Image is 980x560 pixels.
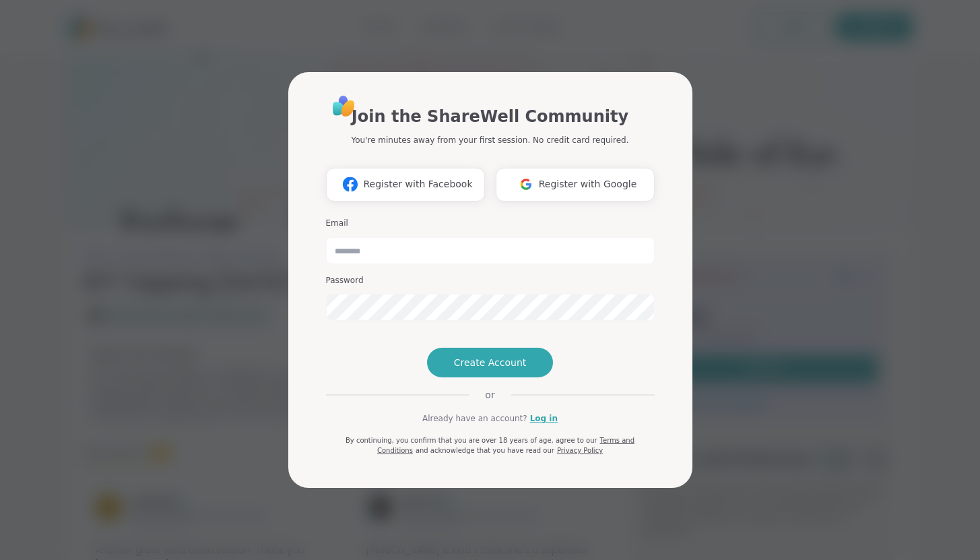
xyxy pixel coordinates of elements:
[469,388,511,402] span: or
[352,104,628,129] h1: Join the ShareWell Community
[326,218,655,229] h3: Email
[326,275,655,286] h3: Password
[416,447,554,454] span: and acknowledge that you have read our
[557,447,603,454] a: Privacy Policy
[496,168,655,201] button: Register with Google
[326,168,485,201] button: Register with Facebook
[539,177,637,191] span: Register with Google
[513,172,539,197] img: ShareWell Logomark
[352,134,629,146] p: You're minutes away from your first session. No credit card required.
[427,348,554,377] button: Create Account
[346,437,597,444] span: By continuing, you confirm that you are over 18 years of age, agree to our
[363,177,472,191] span: Register with Facebook
[329,91,359,121] img: ShareWell Logo
[337,172,363,197] img: ShareWell Logomark
[454,356,527,369] span: Create Account
[422,412,527,425] span: Already have an account?
[530,412,558,425] a: Log in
